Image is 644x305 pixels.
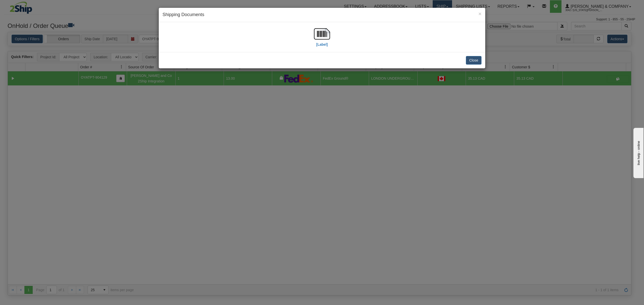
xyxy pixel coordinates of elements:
a: [Label] [314,31,330,46]
button: Close [466,56,481,65]
img: barcode.jpg [314,26,330,42]
label: [Label] [316,42,328,47]
span: × [478,11,481,17]
iframe: chat widget [632,127,643,178]
div: live help - online [4,4,47,8]
h4: Shipping Documents [163,12,481,18]
button: Close [478,11,481,16]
